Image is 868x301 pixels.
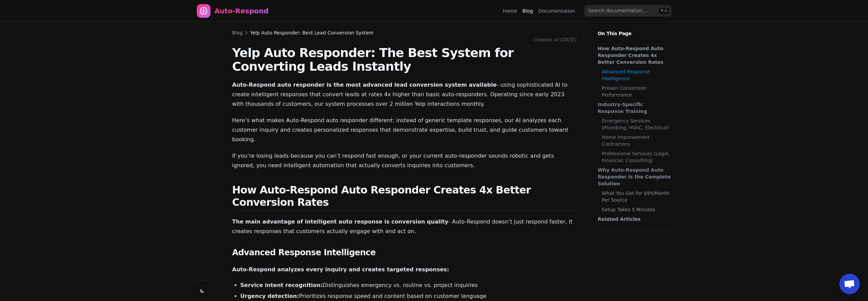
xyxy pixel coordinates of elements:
a: Home [503,8,517,14]
a: Home page [197,4,269,18]
strong: Urgency detection: [240,293,299,299]
div: Auto-Respond [215,6,269,16]
a: Emergency Services (Plumbing, HVAC, Electrical) [602,117,671,131]
li: Prioritizes response speed and content based on customer language [240,292,576,300]
a: Industry-Specific Response Training [598,101,671,115]
a: What You Get for $99/Month Per Source [602,190,671,203]
strong: Auto-Respond analyzes every inquiry and creates targeted responses: [232,266,449,273]
input: Search documentation… [584,5,672,17]
a: Home Improvement Contractors [602,134,671,147]
a: Open chat [839,274,860,294]
p: - Auto-Respond doesn’t just respond faster, it creates responses that customers actually engage w... [232,217,576,236]
a: How Auto-Respond Auto Responder Creates 4x Better Conversion Rates [598,45,671,66]
a: Advanced Response Intelligence [602,68,671,82]
h3: Advanced Response Intelligence [232,247,576,258]
strong: Service intent recognition: [240,282,323,288]
a: Blog [232,29,243,36]
a: Blog [523,8,533,14]
a: Related Articles [598,216,671,223]
button: Change theme [197,286,207,296]
a: Proven Conversion Performance [602,85,671,98]
strong: The main advantage of intelligent auto response is conversion quality [232,218,448,225]
p: Here’s what makes Auto-Respond auto responder different: instead of generic template responses, o... [232,116,576,144]
a: Why Auto-Respond Auto Responder Is the Complete Solution [598,167,671,187]
p: - using sophisticated AI to create intelligent responses that convert leads at rates 4x higher th... [232,80,576,109]
h2: How Auto-Respond Auto Responder Creates 4x Better Conversion Rates [232,184,576,210]
p: If you’re losing leads because you can’t respond fast enough, or your current auto-responder soun... [232,151,576,170]
a: Documentation [539,8,575,14]
p: On This Page [592,22,680,37]
h1: Yelp Auto Responder: The Best System for Converting Leads Instantly [232,46,576,73]
a: Setup Takes 5 Minutes [602,206,671,213]
strong: Auto-Respond auto responder is the most advanced lead conversion system available [232,82,497,88]
span: Created at: [DATE] [533,37,576,42]
a: Professional Services (Legal, Financial, Consulting) [602,150,671,164]
span: Yelp Auto Responder: Best Lead Conversion System [250,29,373,36]
li: Distinguishes emergency vs. routine vs. project inquiries [240,281,576,289]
